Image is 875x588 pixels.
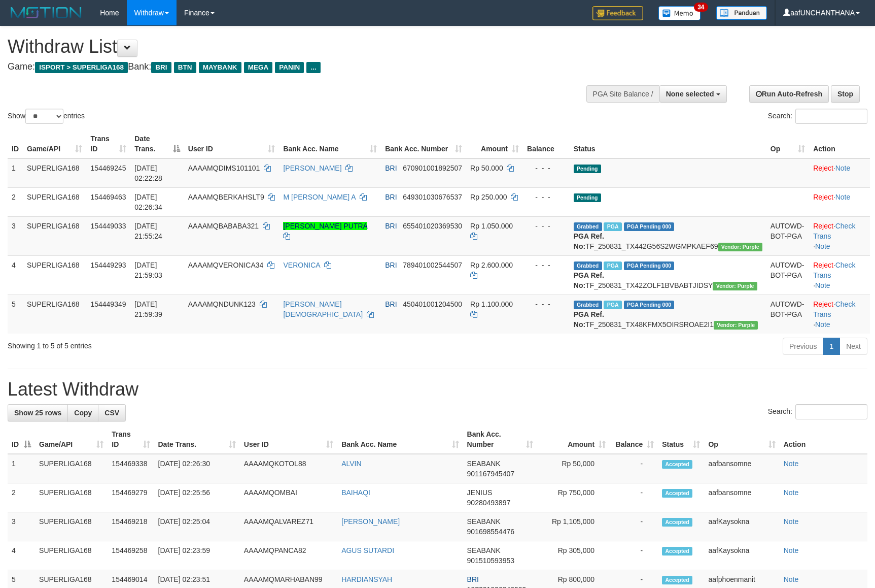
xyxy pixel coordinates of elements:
span: BRI [385,300,397,308]
a: [PERSON_NAME][DEMOGRAPHIC_DATA] [283,300,363,318]
span: AAAAMQBABABA321 [188,222,259,230]
td: AAAAMQKOTOL88 [240,454,337,483]
th: Bank Acc. Number: activate to sort column ascending [381,129,466,158]
td: TF_250831_TX48KFMX5OIRSROAE2I1 [570,295,766,334]
td: SUPERLIGA168 [23,255,86,295]
th: Bank Acc. Number: activate to sort column ascending [463,425,537,454]
td: 5 [8,295,23,334]
span: BRI [151,62,171,73]
td: AAAAMQOMBAI [240,483,337,512]
td: - [610,483,658,512]
td: 154469218 [108,512,154,541]
a: [PERSON_NAME] [283,164,341,172]
td: SUPERLIGA168 [35,541,108,570]
span: Copy 789401002544507 to clipboard [403,261,462,269]
th: ID: activate to sort column descending [8,425,35,454]
span: Accepted [662,460,692,469]
td: 3 [8,512,35,541]
span: AAAAMQVERONICA34 [188,261,264,269]
span: 154469463 [90,193,126,201]
th: Status: activate to sort column ascending [658,425,704,454]
span: Rp 2.600.000 [470,261,513,269]
a: Note [784,460,799,468]
span: Copy 670901001892507 to clipboard [403,164,462,172]
td: AUTOWD-BOT-PGA [766,295,809,334]
th: Balance: activate to sort column ascending [610,425,658,454]
a: Check Trans [813,261,855,279]
span: Vendor URL: https://trx4.1velocity.biz [718,243,762,251]
span: 154449033 [90,222,126,230]
b: PGA Ref. No: [574,232,604,250]
span: Copy [74,409,92,417]
a: Check Trans [813,300,855,318]
span: Pending [574,193,601,202]
a: Note [784,546,799,554]
td: 4 [8,255,23,295]
span: Accepted [662,547,692,556]
a: Note [784,488,799,497]
span: Copy 901167945407 to clipboard [467,470,514,478]
b: PGA Ref. No: [574,271,604,289]
div: - - - [527,221,566,231]
span: MEGA [244,62,273,73]
a: [PERSON_NAME] PUTRA [283,222,367,230]
h4: Game: Bank: [8,62,573,72]
span: Rp 1.050.000 [470,222,513,230]
td: TF_250831_TX442G56S2WGMPKAEF69 [570,216,766,255]
span: Accepted [662,518,692,527]
td: SUPERLIGA168 [23,295,86,334]
td: SUPERLIGA168 [23,187,86,216]
span: BRI [385,261,397,269]
td: AAAAMQALVAREZ71 [240,512,337,541]
th: Op: activate to sort column ascending [704,425,779,454]
div: - - - [527,192,566,202]
span: [DATE] 21:59:39 [134,300,162,318]
td: [DATE] 02:26:30 [154,454,240,483]
td: SUPERLIGA168 [35,454,108,483]
td: 154469338 [108,454,154,483]
a: Reject [813,261,833,269]
span: None selected [666,90,714,98]
a: Check Trans [813,222,855,240]
span: CSV [104,409,119,417]
td: · · [809,216,870,255]
span: Copy 655401020369530 to clipboard [403,222,462,230]
td: 3 [8,216,23,255]
a: Copy [67,404,98,421]
th: Game/API: activate to sort column ascending [23,129,86,158]
div: PGA Site Balance / [586,85,659,103]
a: Note [784,517,799,526]
span: 34 [694,3,708,12]
td: aafbansomne [704,454,779,483]
img: panduan.png [716,6,767,20]
td: 4 [8,541,35,570]
th: Op: activate to sort column ascending [766,129,809,158]
span: Grabbed [574,262,602,270]
a: ALVIN [341,460,361,468]
td: 1 [8,454,35,483]
td: · · [809,295,870,334]
td: - [610,454,658,483]
td: SUPERLIGA168 [23,216,86,255]
th: Date Trans.: activate to sort column descending [130,129,184,158]
span: Marked by aafheankoy [604,262,621,270]
span: Pending [574,165,601,173]
a: HARDIANSYAH [341,575,392,583]
span: [DATE] 02:26:34 [134,193,162,211]
th: Status [570,129,766,158]
span: 154449293 [90,261,126,269]
a: M [PERSON_NAME] A [283,193,355,201]
td: aafbansomne [704,483,779,512]
td: · [809,187,870,216]
span: Grabbed [574,301,602,309]
td: 2 [8,483,35,512]
td: AAAAMQPANCA82 [240,541,337,570]
td: [DATE] 02:25:56 [154,483,240,512]
span: BTN [174,62,196,73]
th: Amount: activate to sort column ascending [537,425,610,454]
span: Copy 450401001204500 to clipboard [403,300,462,308]
span: Rp 50.000 [470,164,503,172]
span: Copy 90280493897 to clipboard [467,499,511,507]
th: Bank Acc. Name: activate to sort column ascending [337,425,463,454]
td: [DATE] 02:25:04 [154,512,240,541]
